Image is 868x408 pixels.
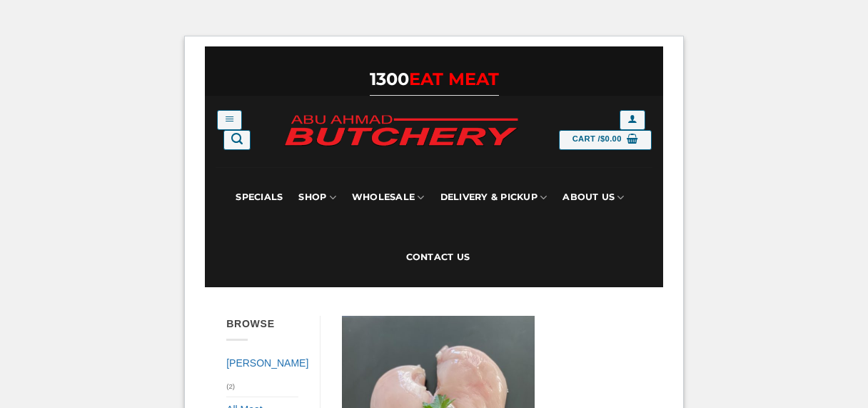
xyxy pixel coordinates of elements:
[352,167,425,227] a: Wholesale
[600,134,622,143] bdi: 0.00
[409,69,499,89] span: EAT MEAT
[440,167,547,227] a: Delivery & Pickup
[226,318,275,329] span: Browse
[223,130,251,150] a: Search
[559,130,652,150] a: View cart
[600,133,605,146] span: $
[273,106,530,157] img: Abu Ahmad Butchery
[370,69,409,89] span: 1300
[562,167,624,227] a: About Us
[370,69,499,89] a: 1300EAT MEAT
[406,227,470,287] a: Contact Us
[217,110,242,130] a: Menu
[236,167,283,227] a: Specials
[298,167,335,227] a: SHOP
[226,376,235,397] span: (2)
[226,351,308,375] a: [PERSON_NAME]
[620,110,645,130] a: Login
[572,133,622,146] span: Cart /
